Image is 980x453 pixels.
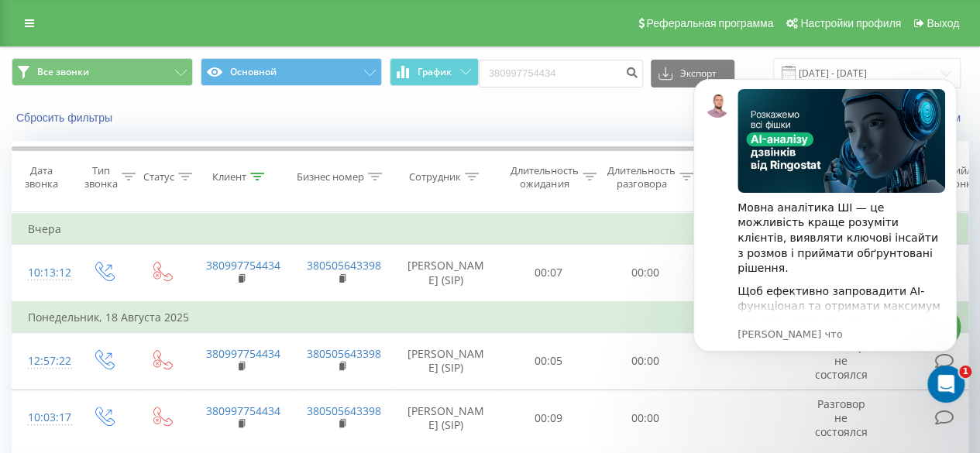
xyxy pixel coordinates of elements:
div: Тип звонка [84,164,118,190]
td: 00:07 [500,245,597,302]
button: Основной [201,58,382,86]
a: 380997754434 [206,258,280,273]
span: 1 [959,365,971,378]
span: График [418,67,452,77]
div: Статус [143,170,174,184]
input: Поиск по номеру [479,60,643,88]
td: [PERSON_NAME] (SIP) [392,245,500,302]
td: [PERSON_NAME] (SIP) [392,333,500,390]
span: Разговор не состоялся [815,396,868,439]
span: Настройки профиля [800,17,901,29]
button: Сбросить фильтры [12,111,120,125]
div: Бизнес номер [297,170,364,184]
a: 380505643398 [307,346,381,361]
span: Реферальная программа [646,17,773,29]
td: [PERSON_NAME] (SIP) [392,390,500,447]
iframe: Intercom live chat [927,365,965,403]
td: 00:05 [500,333,597,390]
a: 380997754434 [206,403,280,418]
div: 12:57:22 [28,346,59,376]
div: Длительность разговора [607,164,676,190]
a: 380997754434 [206,346,280,361]
td: 00:00 [597,245,694,302]
a: 380505643398 [307,403,381,418]
div: Дата звонка [12,164,70,190]
span: Выход [927,17,959,29]
a: 380505643398 [307,258,381,273]
span: Все звонки [37,66,89,78]
div: 10:03:17 [28,403,59,433]
div: Сотрудник [409,170,461,184]
td: 00:09 [500,390,597,447]
button: График [390,58,479,86]
td: 00:00 [597,390,694,447]
div: Длительность ожидания [511,164,579,190]
td: 00:00 [597,333,694,390]
div: Клиент [212,170,246,184]
iframe: Intercom notifications сообщение [670,56,980,411]
button: Экспорт [651,60,734,88]
div: 10:13:12 [28,258,59,288]
button: Все звонки [12,58,193,86]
